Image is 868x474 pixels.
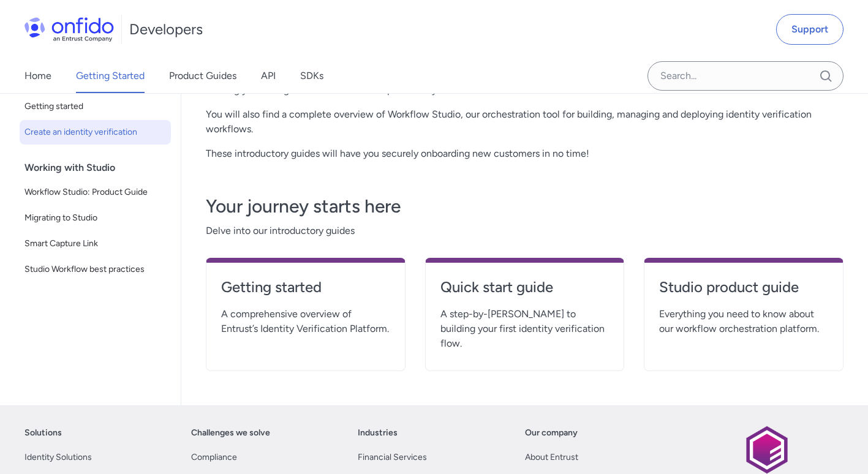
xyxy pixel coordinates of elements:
[169,59,236,93] a: Product Guides
[776,14,843,45] a: Support
[221,277,390,307] a: Getting started
[25,262,166,277] span: Studio Workflow best practices
[20,231,171,256] a: Smart Capture Link
[358,426,398,440] a: Industries
[440,307,609,351] span: A step-by-[PERSON_NAME] to building your first identity verification flow.
[20,120,171,145] a: Create an identity verification
[20,180,171,205] a: Workflow Studio: Product Guide
[129,20,203,39] h1: Developers
[221,277,390,297] h4: Getting started
[440,277,609,307] a: Quick start guide
[358,450,427,465] a: Financial Services
[25,211,166,225] span: Migrating to Studio
[25,236,166,251] span: Smart Capture Link
[20,94,171,119] a: Getting started
[261,59,276,93] a: API
[659,277,828,297] h4: Studio product guide
[206,146,843,161] p: These introductory guides will have you securely onboarding new customers in no time!
[221,307,390,336] span: A comprehensive overview of Entrust’s Identity Verification Platform.
[647,61,843,91] input: Onfido search input field
[25,59,51,93] a: Home
[206,224,843,238] span: Delve into our introductory guides
[206,107,843,137] p: You will also find a complete overview of Workflow Studio, our orchestration tool for building, m...
[25,125,166,140] span: Create an identity verification
[25,426,62,440] a: Solutions
[191,426,270,440] a: Challenges we solve
[525,426,578,440] a: Our company
[525,450,578,465] a: About Entrust
[20,206,171,230] a: Migrating to Studio
[191,450,237,465] a: Compliance
[76,59,145,93] a: Getting Started
[25,450,92,465] a: Identity Solutions
[440,277,609,297] h4: Quick start guide
[659,277,828,307] a: Studio product guide
[25,17,114,42] img: Onfido Logo
[25,185,166,200] span: Workflow Studio: Product Guide
[659,307,828,336] span: Everything you need to know about our workflow orchestration platform.
[300,59,323,93] a: SDKs
[25,156,176,180] div: Working with Studio
[206,194,843,219] h3: Your journey starts here
[25,99,166,114] span: Getting started
[20,257,171,282] a: Studio Workflow best practices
